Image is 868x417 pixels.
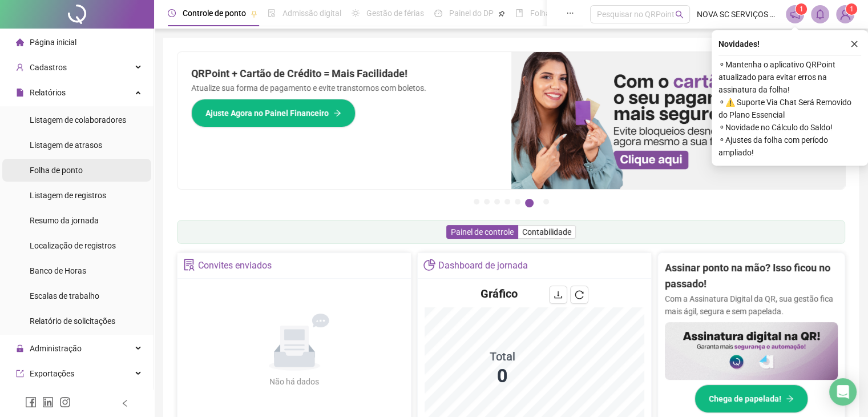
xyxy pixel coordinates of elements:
button: 1 [474,199,479,205]
span: close [850,40,858,48]
span: Folha de pagamento [530,9,603,18]
span: notification [790,9,800,19]
span: Listagem de registros [30,191,106,200]
button: 3 [494,199,500,205]
span: bell [815,9,825,19]
span: Admissão digital [282,9,341,18]
span: export [16,370,24,378]
span: lock [16,344,24,352]
span: ⚬ Ajustes da folha com período ampliado! [718,134,861,159]
span: Página inicial [30,38,76,47]
span: NOVA SC SERVIÇOS TECNICOS EIRELI [697,8,779,21]
div: Não há dados [242,375,347,388]
span: facebook [25,396,37,408]
p: Atualize sua forma de pagamento e evite transtornos com boletos. [191,82,498,94]
p: Com a Assinatura Digital da QR, sua gestão fica mais ágil, segura e sem papelada. [665,292,838,318]
img: banner%2F75947b42-3b94-469c-a360-407c2d3115d7.png [511,52,845,189]
span: Contabilidade [522,227,571,236]
span: Resumo da jornada [30,216,99,225]
span: Painel do DP [449,9,494,18]
span: instagram [59,396,71,408]
span: Listagem de atrasos [30,141,102,150]
button: 5 [515,199,520,205]
span: Escalas de trabalho [30,291,99,300]
span: 1 [850,5,854,13]
span: Exportações [30,369,74,378]
span: solution [183,259,195,271]
button: Chega de papelada! [695,384,808,413]
span: user-add [16,63,24,71]
span: reload [575,290,584,299]
span: Relatórios [30,88,66,97]
span: ⚬ ⚠️ Suporte Via Chat Será Removido do Plano Essencial [718,96,861,121]
span: arrow-right [333,109,341,117]
span: file-done [268,9,276,17]
div: Dashboard de jornada [438,256,528,275]
span: ellipsis [566,9,574,17]
span: clock-circle [168,9,176,17]
button: Ajuste Agora no Painel Financeiro [191,99,356,127]
span: Relatório de solicitações [30,316,115,326]
span: linkedin [42,396,54,408]
span: Cadastros [30,63,67,72]
img: 30038 [837,6,854,23]
span: Novidades ! [718,38,760,50]
span: sun [352,9,360,17]
span: left [121,399,129,407]
img: banner%2F02c71560-61a6-44d4-94b9-c8ab97240462.png [665,322,838,380]
span: file [16,89,24,97]
span: Banco de Horas [30,266,86,275]
span: Chega de papelada! [709,392,781,405]
span: book [515,9,523,17]
button: 7 [543,199,549,205]
span: Ajuste Agora no Painel Financeiro [205,107,329,119]
sup: 1 [796,3,807,15]
button: 2 [484,199,490,205]
span: ⚬ Mantenha o aplicativo QRPoint atualizado para evitar erros na assinatura da folha! [718,58,861,96]
span: Listagem de colaboradores [30,115,126,125]
button: 4 [504,199,510,205]
span: Painel de controle [451,227,514,236]
span: pushpin [251,10,257,17]
span: 1 [800,5,804,13]
button: 6 [525,199,534,207]
span: arrow-right [786,395,794,403]
span: pie-chart [423,259,435,271]
span: pushpin [498,10,505,17]
span: Gestão de férias [366,9,424,18]
div: Convites enviados [198,256,272,275]
h2: QRPoint + Cartão de Crédito = Mais Facilidade! [191,66,498,82]
span: ⚬ Novidade no Cálculo do Saldo! [718,121,861,134]
h4: Gráfico [481,286,518,302]
span: Folha de ponto [30,166,83,175]
span: Controle de ponto [183,9,246,18]
span: Administração [30,344,82,353]
span: search [675,10,684,19]
div: Open Intercom Messenger [829,378,857,406]
span: Localização de registros [30,241,116,250]
sup: Atualize o seu contato no menu Meus Dados [846,3,857,15]
span: download [554,290,563,299]
span: dashboard [434,9,442,17]
h2: Assinar ponto na mão? Isso ficou no passado! [665,260,838,292]
span: home [16,38,24,46]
